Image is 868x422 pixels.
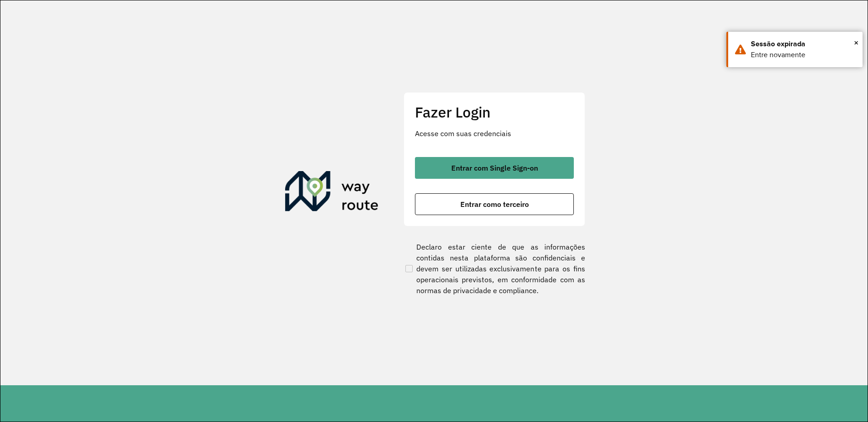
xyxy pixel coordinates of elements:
[460,201,529,208] span: Entrar como terceiro
[751,49,856,60] div: Entre novamente
[451,164,538,172] span: Entrar com Single Sign-on
[854,36,858,49] button: Close
[415,103,574,121] h2: Fazer Login
[415,157,574,179] button: button
[415,128,574,139] p: Acesse com suas credenciais
[404,241,585,296] label: Declaro estar ciente de que as informações contidas nesta plataforma são confidenciais e devem se...
[854,36,858,49] span: ×
[751,39,856,49] div: Sessão expirada
[285,171,379,215] img: Roteirizador AmbevTech
[415,193,574,215] button: button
